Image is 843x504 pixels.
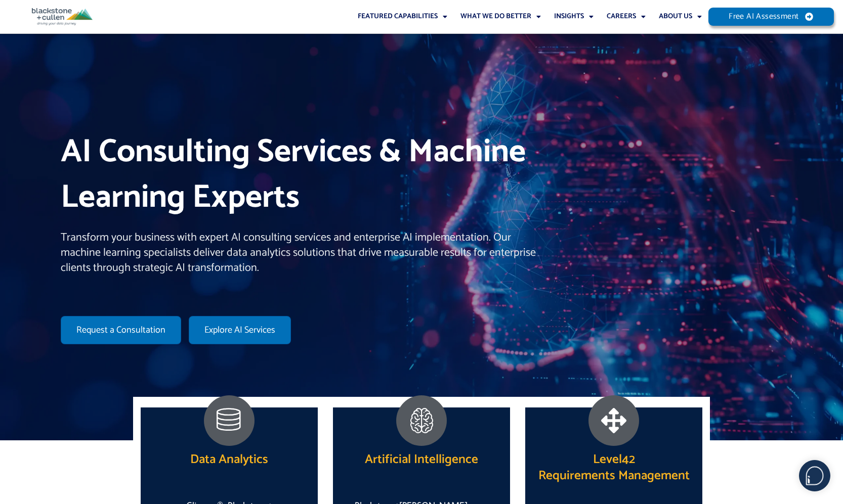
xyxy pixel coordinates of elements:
[190,451,268,468] h2: Data Analytics
[76,326,165,335] span: Request a Consultation
[525,468,702,484] p: Requirements Management
[204,326,275,335] span: Explore AI Services
[333,451,510,468] h2: Artificial Intelligence
[729,13,798,21] span: Free AI Assessment
[708,8,834,26] a: Free AI Assessment
[189,316,291,344] a: Explore AI Services
[61,316,181,344] a: Request a Consultation
[61,231,539,276] p: Transform your business with expert AI consulting services and enterprise AI implementation. Our ...
[61,130,539,220] h1: AI Consulting Services & Machine Learning Experts
[525,451,702,484] h2: Level42
[799,461,830,491] img: users%2F5SSOSaKfQqXq3cFEnIZRYMEs4ra2%2Fmedia%2Fimages%2F-Bulle%20blanche%20sans%20fond%20%2B%20ma...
